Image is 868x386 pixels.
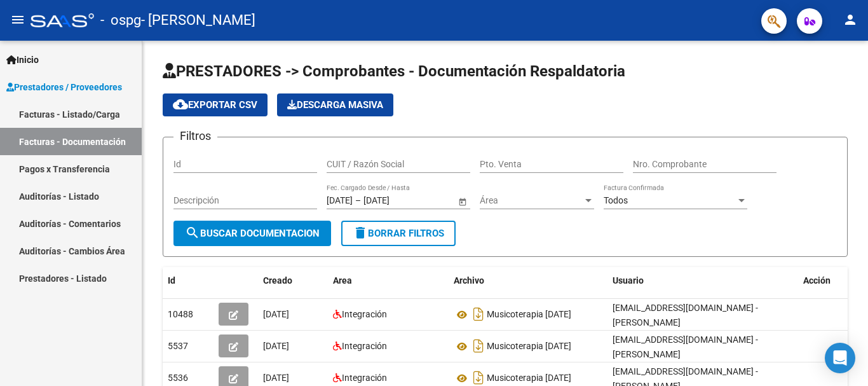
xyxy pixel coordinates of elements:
[798,267,862,294] datatable-header-cell: Acción
[353,225,368,240] mat-icon: delete
[342,373,387,383] span: Integración
[487,373,571,383] span: Musicoterapia [DATE]
[100,6,141,34] span: - ospg
[825,343,855,373] div: Open Intercom Messenger
[6,80,122,94] span: Prestadores / Proveedores
[487,341,571,352] span: Musicoterapia [DATE]
[141,6,255,34] span: - [PERSON_NAME]
[604,195,628,205] span: Todos
[342,341,387,351] span: Integración
[277,93,393,116] app-download-masive: Descarga masiva de comprobantes (adjuntos)
[613,303,758,327] span: [EMAIL_ADDRESS][DOMAIN_NAME] - [PERSON_NAME]
[333,275,352,286] span: Area
[163,267,214,294] datatable-header-cell: Id
[470,304,487,324] i: Descargar documento
[487,310,571,320] span: Musicoterapia [DATE]
[277,93,393,116] button: Descarga Masiva
[168,275,175,286] span: Id
[163,62,625,80] span: PRESTADORES -> Comprobantes - Documentación Respaldatoria
[263,275,292,286] span: Creado
[454,275,484,286] span: Archivo
[168,309,193,319] span: 10488
[258,267,328,294] datatable-header-cell: Creado
[263,341,289,351] span: [DATE]
[173,99,257,111] span: Exportar CSV
[843,12,858,27] mat-icon: person
[613,275,644,286] span: Usuario
[613,334,758,359] span: [EMAIL_ADDRESS][DOMAIN_NAME] - [PERSON_NAME]
[168,373,188,383] span: 5536
[456,195,469,208] button: Open calendar
[328,267,449,294] datatable-header-cell: Area
[803,275,831,286] span: Acción
[6,53,39,67] span: Inicio
[363,195,426,206] input: Fecha fin
[355,195,361,206] span: –
[607,267,798,294] datatable-header-cell: Usuario
[470,336,487,356] i: Descargar documento
[163,93,268,116] button: Exportar CSV
[327,195,353,206] input: Fecha inicio
[185,228,320,239] span: Buscar Documentacion
[263,373,289,383] span: [DATE]
[185,225,200,240] mat-icon: search
[480,195,583,206] span: Área
[10,12,25,27] mat-icon: menu
[449,267,607,294] datatable-header-cell: Archivo
[353,228,444,239] span: Borrar Filtros
[173,127,217,145] h3: Filtros
[341,221,456,246] button: Borrar Filtros
[173,221,331,246] button: Buscar Documentacion
[173,97,188,112] mat-icon: cloud_download
[168,341,188,351] span: 5537
[287,99,383,111] span: Descarga Masiva
[263,309,289,319] span: [DATE]
[342,309,387,319] span: Integración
